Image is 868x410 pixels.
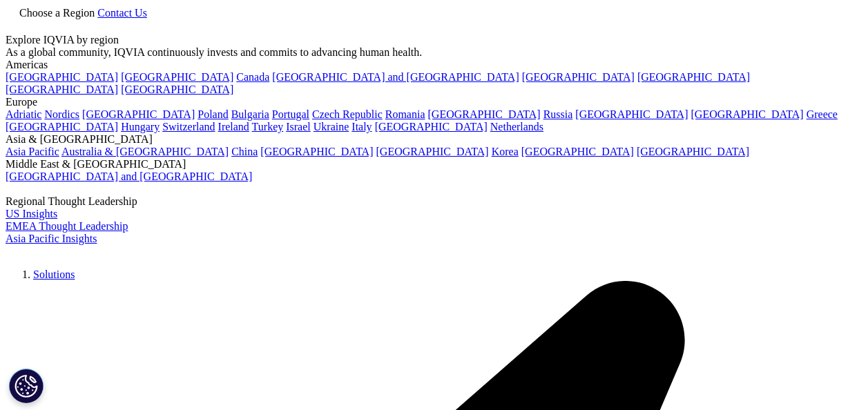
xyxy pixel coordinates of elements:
[6,96,862,108] div: Europe
[121,121,160,133] a: Hungary
[6,84,118,95] a: [GEOGRAPHIC_DATA]
[6,170,252,182] a: [GEOGRAPHIC_DATA] and [GEOGRAPHIC_DATA]
[637,71,750,83] a: [GEOGRAPHIC_DATA]
[33,269,75,280] a: Solutions
[286,121,311,133] a: Israel
[162,121,215,133] a: Switzerland
[44,108,79,120] a: Nordics
[691,108,804,120] a: [GEOGRAPHIC_DATA]
[312,108,383,120] a: Czech Republic
[121,71,233,83] a: [GEOGRAPHIC_DATA]
[385,108,425,120] a: Romania
[272,108,309,120] a: Portugal
[231,146,258,157] a: China
[236,71,269,83] a: Canada
[521,146,634,157] a: [GEOGRAPHIC_DATA]
[6,208,57,219] a: US Insights
[121,84,233,95] a: [GEOGRAPHIC_DATA]
[272,71,519,83] a: [GEOGRAPHIC_DATA] and [GEOGRAPHIC_DATA]
[6,108,41,120] a: Adriatic
[543,108,573,120] a: Russia
[97,7,147,19] a: Contact Us
[6,158,862,170] div: Middle East & [GEOGRAPHIC_DATA]
[6,46,862,59] div: As a global community, IQVIA continuously invests and commits to advancing human health.
[218,121,249,133] a: Ireland
[6,71,118,83] a: [GEOGRAPHIC_DATA]
[61,146,229,157] a: Australia & [GEOGRAPHIC_DATA]
[351,121,372,133] a: Italy
[260,146,373,157] a: [GEOGRAPHIC_DATA]
[6,121,118,133] a: [GEOGRAPHIC_DATA]
[6,146,59,157] a: Asia Pacific
[6,233,97,244] a: Asia Pacific Insights
[575,108,688,120] a: [GEOGRAPHIC_DATA]
[197,108,228,120] a: Poland
[314,121,349,133] a: Ukraine
[252,121,284,133] a: Turkey
[19,7,95,19] span: Choose a Region
[522,71,635,83] a: [GEOGRAPHIC_DATA]
[6,34,862,46] div: Explore IQVIA by region
[807,108,838,120] a: Greece
[428,108,541,120] a: [GEOGRAPHIC_DATA]
[6,220,128,232] a: EMEA Thought Leadership
[376,146,489,157] a: [GEOGRAPHIC_DATA]
[231,108,269,120] a: Bulgaria
[6,133,862,146] div: Asia & [GEOGRAPHIC_DATA]
[9,369,44,403] button: Cookie Settings
[492,146,519,157] a: Korea
[637,146,749,157] a: [GEOGRAPHIC_DATA]
[6,195,862,208] div: Regional Thought Leadership
[6,59,862,71] div: Americas
[490,121,543,133] a: Netherlands
[375,121,488,133] a: [GEOGRAPHIC_DATA]
[82,108,195,120] a: [GEOGRAPHIC_DATA]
